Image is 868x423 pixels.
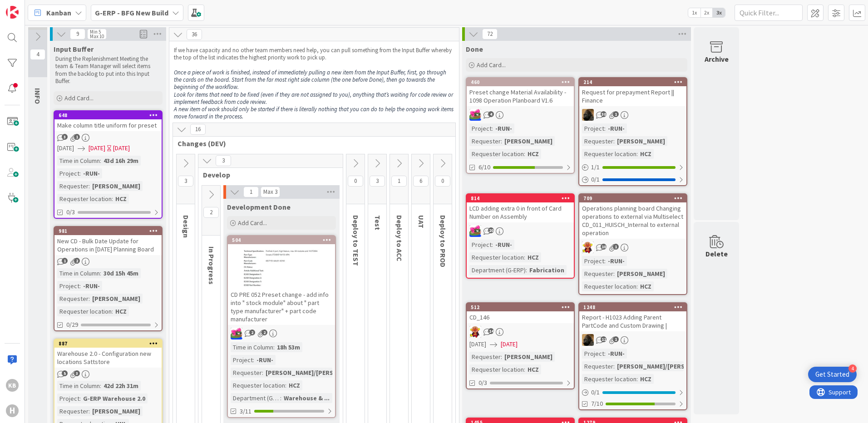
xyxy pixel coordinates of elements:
div: G-ERP Warehouse 2.0 [81,393,148,403]
div: Max 3 [263,190,277,194]
div: HCZ [286,380,302,390]
div: 214Request for prepayment Report || Finance [579,78,686,106]
span: 1 / 1 [591,162,600,172]
div: 18h 53m [275,342,302,352]
div: 214 [579,78,686,86]
div: 512CD_146 [467,303,574,323]
span: Deploy to TEST [351,215,360,266]
span: Add Card... [477,61,506,69]
img: LC [582,241,594,253]
span: Test [373,215,382,230]
div: Department (G-ERP) [231,393,280,403]
span: 3 [370,176,385,187]
span: 3/11 [240,407,252,416]
div: 0/1 [579,387,686,398]
div: Open Get Started checklist, remaining modules: 4 [808,367,857,382]
div: 504 [228,236,335,244]
div: Project [57,168,79,178]
div: Project [57,281,79,291]
img: JK [231,328,242,339]
div: Project [231,355,253,365]
div: HCZ [113,306,129,316]
div: CD PRE 052 Preset change - add info into " stock module" about " part type manufacturer" + part c... [228,289,335,325]
span: 1 [613,111,619,117]
span: : [273,342,275,352]
div: -RUN- [254,355,276,365]
em: Look for items that need to be fixed (even if they are not assigned to you), anything that’s wait... [174,91,454,106]
div: 42d 22h 31m [101,381,141,391]
div: Requester [57,181,89,191]
div: Project [57,393,79,403]
div: [PERSON_NAME]/[PERSON_NAME]... [263,368,372,378]
div: Requester location [582,374,636,384]
div: Requester location [57,306,112,316]
span: 5 [62,370,68,376]
div: JK [467,109,574,121]
span: 1 [74,134,80,140]
span: Input Buffer [54,44,94,54]
div: Max 10 [90,34,104,39]
span: Support [19,1,41,12]
span: [DATE] [469,339,486,349]
span: : [253,355,254,365]
div: Time in Column [57,156,100,166]
img: LC [469,326,481,338]
div: LC [467,326,574,338]
span: : [89,181,90,191]
div: 981 [59,228,162,234]
div: 887 [59,340,162,347]
span: 1 [391,176,407,187]
div: Requester location [231,380,285,390]
div: -RUN- [493,123,514,133]
div: [DATE] [113,143,130,153]
span: 4 [488,111,494,117]
div: Requester location [469,149,524,159]
div: Requester location [469,252,524,262]
span: 4 [30,49,45,60]
div: Requester location [582,281,636,291]
div: HCZ [525,364,541,374]
div: HCZ [525,149,541,159]
span: : [501,352,502,362]
div: -RUN- [81,281,102,291]
span: 3 [62,134,68,140]
span: : [112,306,113,316]
span: 3 [74,370,80,376]
div: 709 [583,195,686,202]
div: 43d 16h 29m [101,156,141,166]
span: 0 / 1 [591,388,600,397]
span: : [636,374,638,384]
img: ND [582,109,594,121]
div: Time in Column [57,381,100,391]
div: 30d 15h 45m [101,268,141,278]
a: 214Request for prepayment Report || FinanceNDProject:-RUN-Requester:[PERSON_NAME]Requester locati... [578,77,687,186]
div: LC [579,241,686,253]
span: Deploy to PROD [439,215,448,267]
div: 1248Report - H1023 Adding Parent PartCode and Custom Drawing | [579,303,686,331]
div: 981New CD - Bulk Date Update for Operations in [DATE] Planning Board [54,227,162,255]
div: HCZ [638,149,654,159]
div: Warehouse 2.0 - Configuration new locations Sattstore [54,348,162,368]
div: Project [582,349,604,359]
img: Visit kanbanzone.com [6,6,19,19]
a: 460Preset change Material Availability - 1098 Operation Planboard V1.6JKProject:-RUN-Requester:[P... [466,77,575,174]
div: HCZ [638,374,654,384]
span: 0/3 [478,378,487,388]
span: : [636,149,638,159]
div: 4 [848,364,857,373]
span: 2 [261,330,267,335]
img: JK [469,109,481,121]
div: Requester [57,294,89,304]
div: Preset change Material Availability - 1098 Operation Planboard V1.6 [467,86,574,106]
span: 0/3 [66,207,75,217]
span: : [285,380,286,390]
span: Changes (DEV) [178,139,444,148]
div: Requester [582,269,613,279]
span: : [262,368,263,378]
div: Requester location [469,364,524,374]
span: 11 [601,336,607,342]
span: : [79,168,81,178]
div: [PERSON_NAME] [90,181,143,191]
span: : [604,256,606,266]
span: [DATE] [57,143,74,153]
